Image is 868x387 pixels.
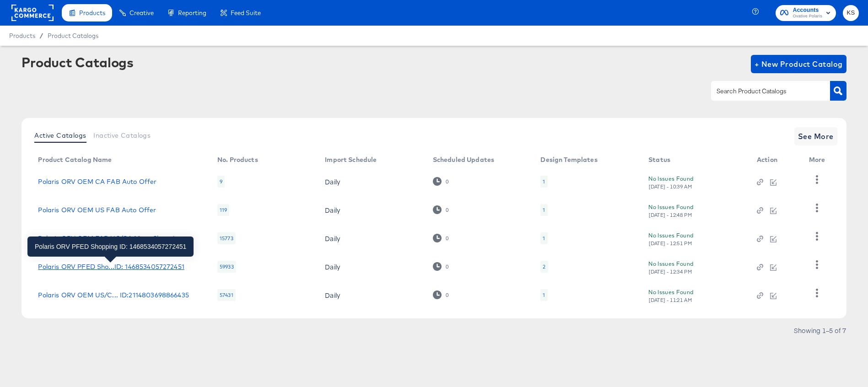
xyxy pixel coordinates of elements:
th: Status [641,153,749,167]
td: Daily [318,253,425,281]
div: 0 [445,263,449,270]
span: See More [798,130,834,143]
div: 1 [540,176,547,188]
div: 2 [540,261,548,273]
span: Products [79,9,105,16]
input: Search Product Catalogs [715,86,812,97]
span: KS [846,8,855,18]
div: Scheduled Updates [433,156,495,163]
div: 1 [543,291,545,299]
div: 1 [543,235,545,242]
span: Inactive Catalogs [93,132,151,139]
td: Daily [318,196,425,224]
div: 1 [540,204,547,216]
span: Accounts [793,5,822,15]
a: Polaris ORV OEM US/C... ID:2114803698866435 [38,291,189,299]
span: Reporting [178,9,206,16]
td: Daily [318,167,425,196]
div: Design Templates [540,156,597,163]
div: 1 [540,232,547,244]
th: Action [749,153,802,167]
div: 0 [445,178,449,185]
div: Product Catalog Name [38,156,112,163]
div: 0 [433,262,449,271]
span: Ovative Polaris [793,13,822,20]
span: + New Product Catalog [755,58,843,70]
a: Polaris ORV PFED Sho...ID: 1468534057272451 [38,263,184,270]
div: Import Schedule [325,156,377,163]
div: 0 [433,234,449,242]
a: Polaris ORV OEM CA FAB Auto Offer [38,178,156,185]
div: 0 [445,292,449,298]
div: 0 [433,205,449,214]
a: Product Catalogs [48,32,98,39]
a: Polaris ORV OEM US FAB Auto Offer [38,206,156,214]
div: 1 [543,206,545,214]
span: Active Catalogs [34,132,86,139]
div: 57431 [217,289,236,301]
span: / [35,32,48,39]
div: 2 [543,263,545,270]
div: 9 [217,176,225,188]
div: Showing 1–5 of 7 [793,327,846,333]
th: More [802,153,836,167]
div: 0 [445,207,449,213]
div: 59933 [217,261,236,273]
button: + New Product Catalog [751,55,846,73]
span: Feed Suite [231,9,261,16]
div: No. Products [217,156,258,163]
span: Creative [129,9,154,16]
div: 15773 [217,232,236,244]
td: Daily [318,281,425,309]
span: Products [9,32,35,39]
div: 0 [433,290,449,299]
div: 119 [217,204,229,216]
div: Product Catalogs [22,55,133,70]
td: Daily [318,224,425,253]
button: See More [794,127,837,145]
div: 0 [445,235,449,242]
button: AccountsOvative Polaris [776,5,836,21]
div: 1 [543,178,545,185]
div: 0 [433,177,449,186]
button: KS [843,5,859,21]
a: Polaris ORV OEM FAB US/CA Meta Shopping [38,235,182,242]
div: 1 [540,289,547,301]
